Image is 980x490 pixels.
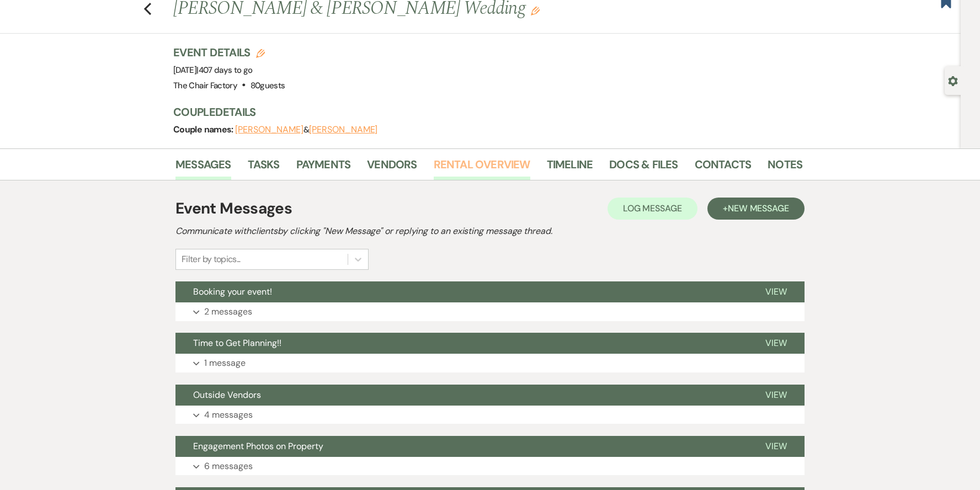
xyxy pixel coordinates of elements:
[196,65,252,76] span: |
[547,156,593,180] a: Timeline
[531,6,540,15] button: Edit
[296,156,351,180] a: Payments
[948,75,958,86] button: Open lead details
[175,406,805,424] button: 4 messages
[175,281,748,302] button: Booking your event!
[765,286,787,297] span: View
[173,65,253,76] span: [DATE]
[235,124,377,135] span: &
[765,389,787,401] span: View
[748,385,805,406] button: View
[175,457,805,476] button: 6 messages
[175,302,805,321] button: 2 messages
[173,45,285,60] h3: Event Details
[728,203,789,214] span: New Message
[251,80,285,91] span: 80 guests
[204,356,246,370] p: 1 message
[748,281,805,302] button: View
[175,436,748,457] button: Engagement Photos on Property
[204,459,253,473] p: 6 messages
[765,440,787,452] span: View
[434,156,530,180] a: Rental Overview
[199,65,253,76] span: 407 days to go
[182,253,241,266] div: Filter by topics...
[175,225,805,238] h2: Communicate with clients by clicking "New Message" or replying to an existing message thread.
[173,124,235,135] span: Couple names:
[309,125,377,134] button: [PERSON_NAME]
[367,156,417,180] a: Vendors
[707,198,805,220] button: +New Message
[173,80,237,91] span: The Chair Factory
[175,385,748,406] button: Outside Vendors
[175,354,805,372] button: 1 message
[193,440,323,452] span: Engagement Photos on Property
[193,389,261,401] span: Outside Vendors
[609,156,678,180] a: Docs & Files
[695,156,752,180] a: Contacts
[175,156,231,180] a: Messages
[765,337,787,349] span: View
[748,436,805,457] button: View
[248,156,280,180] a: Tasks
[193,286,272,297] span: Booking your event!
[235,125,303,134] button: [PERSON_NAME]
[204,408,253,422] p: 4 messages
[204,305,252,319] p: 2 messages
[193,337,281,349] span: Time to Get Planning!!
[175,333,748,354] button: Time to Get Planning!!
[608,198,697,220] button: Log Message
[175,197,292,220] h1: Event Messages
[623,203,682,214] span: Log Message
[768,156,802,180] a: Notes
[173,104,791,120] h3: Couple Details
[748,333,805,354] button: View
